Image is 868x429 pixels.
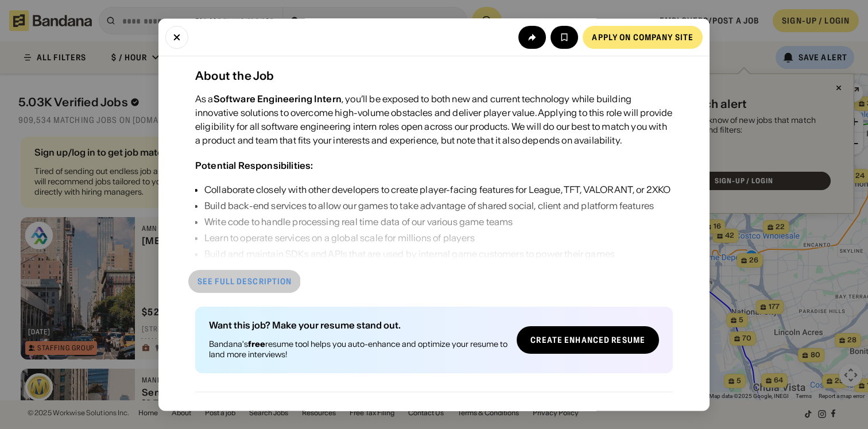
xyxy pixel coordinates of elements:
[204,215,671,229] div: Write code to handle processing real time data of our various game teams
[530,336,645,344] div: Create Enhanced Resume
[209,320,507,330] div: Want this job? Make your resume stand out.
[248,339,265,349] b: free
[195,160,313,171] div: Potential Responsibilities:
[195,69,673,83] div: About the Job
[204,183,671,196] div: Collaborate closely with other developers to create player-facing features for League, TFT, VALOR...
[197,277,292,285] div: See full description
[204,199,671,212] div: Build back-end services to allow our games to take advantage of shared social, client and platfor...
[195,92,673,147] div: As a , you’ll be exposed to both new and current technology while building innovative solutions t...
[214,93,342,105] div: Software Engineering Intern
[204,231,671,245] div: Learn to operate services on a global scale for millions of players
[209,339,507,360] div: Bandana's resume tool helps you auto-enhance and optimize your resume to land more interviews!
[165,25,188,48] button: Close
[204,247,671,261] div: Build and maintain SDKs and APIs that are used by internal game customers to power their games
[592,33,693,41] div: Apply on company site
